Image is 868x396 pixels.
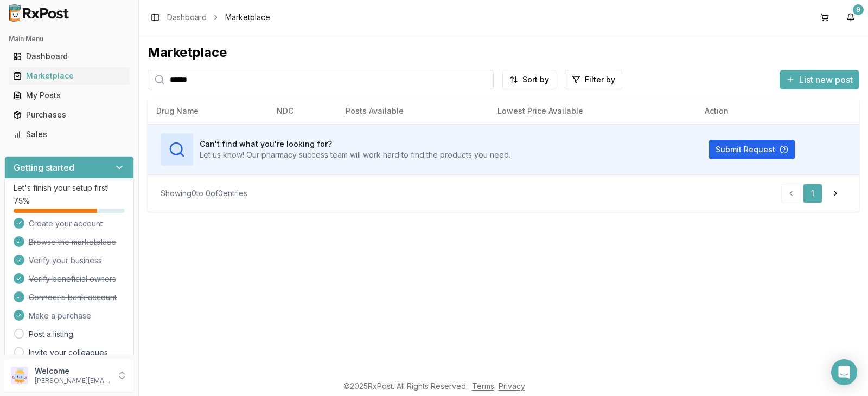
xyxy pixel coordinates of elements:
[167,12,270,23] nav: breadcrumb
[9,66,130,86] a: Marketplace
[489,98,697,124] th: Lowest Price Available
[29,347,108,358] a: Invite your colleagues
[4,126,134,143] button: Sales
[200,139,510,150] h3: Can't find what you're looking for?
[585,74,615,85] span: Filter by
[35,376,110,385] p: [PERSON_NAME][EMAIL_ADDRESS][DOMAIN_NAME]
[9,47,130,66] a: Dashboard
[709,140,795,159] button: Submit Request
[472,381,494,391] a: Terms
[29,329,73,340] a: Post a listing
[9,35,130,43] h2: Main Menu
[13,51,125,62] div: Dashboard
[4,106,134,124] button: Purchases
[780,70,859,89] button: List new post
[4,67,134,85] button: Marketplace
[13,90,125,101] div: My Posts
[799,73,853,86] span: List new post
[200,150,510,160] p: Let us know! Our pharmacy success team will work hard to find the products you need.
[29,237,116,248] span: Browse the marketplace
[14,183,125,193] p: Let's finish your setup first!
[14,161,74,174] h3: Getting started
[13,109,125,120] div: Purchases
[853,4,864,15] div: 9
[781,184,846,203] nav: pagination
[11,367,28,384] img: User avatar
[565,70,622,89] button: Filter by
[35,366,110,376] p: Welcome
[13,70,125,81] div: Marketplace
[148,98,268,124] th: Drug Name
[337,98,489,124] th: Posts Available
[148,44,859,61] div: Marketplace
[4,48,134,65] button: Dashboard
[29,274,116,284] span: Verify beneficial owners
[4,4,74,22] img: RxPost Logo
[29,255,102,266] span: Verify your business
[4,87,134,104] button: My Posts
[225,12,270,23] span: Marketplace
[29,218,103,229] span: Create your account
[13,129,125,140] div: Sales
[167,12,207,23] a: Dashboard
[803,184,822,203] a: 1
[9,105,130,125] a: Purchases
[14,196,30,206] span: 75 %
[842,9,859,26] button: 9
[161,188,247,199] div: Showing 0 to 0 of 0 entries
[780,75,859,86] a: List new post
[9,125,130,144] a: Sales
[9,86,130,105] a: My Posts
[499,381,525,391] a: Privacy
[831,359,857,385] div: Open Intercom Messenger
[29,310,91,321] span: Make a purchase
[696,98,859,124] th: Action
[29,292,117,303] span: Connect a bank account
[825,184,846,203] a: Go to next page
[268,98,337,124] th: NDC
[502,70,556,89] button: Sort by
[522,74,549,85] span: Sort by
